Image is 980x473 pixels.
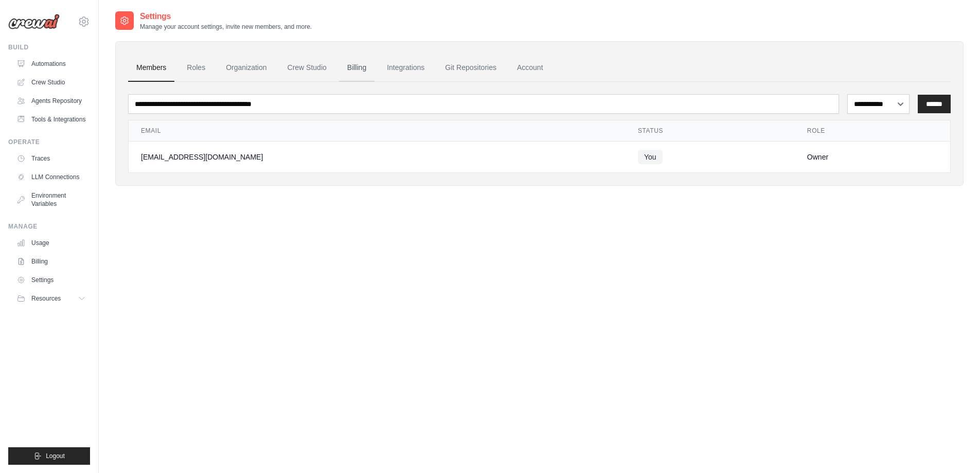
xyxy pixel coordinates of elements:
[12,272,90,288] a: Settings
[8,138,90,146] div: Operate
[12,235,90,251] a: Usage
[12,253,90,270] a: Billing
[339,54,375,82] a: Billing
[8,447,90,465] button: Logout
[141,152,613,162] div: [EMAIL_ADDRESS][DOMAIN_NAME]
[509,54,551,82] a: Account
[12,290,90,307] button: Resources
[140,10,312,23] h2: Settings
[12,187,90,212] a: Environment Variables
[179,54,213,82] a: Roles
[8,14,60,29] img: Logo
[12,56,90,72] a: Automations
[46,452,65,460] span: Logout
[12,74,90,91] a: Crew Studio
[12,169,90,185] a: LLM Connections
[218,54,275,82] a: Organization
[129,120,626,142] th: Email
[279,54,335,82] a: Crew Studio
[795,120,950,142] th: Role
[8,222,90,231] div: Manage
[12,150,90,167] a: Traces
[128,54,174,82] a: Members
[379,54,433,82] a: Integrations
[626,120,795,142] th: Status
[807,152,938,162] div: Owner
[638,150,663,164] span: You
[8,43,90,51] div: Build
[437,54,505,82] a: Git Repositories
[140,23,312,31] p: Manage your account settings, invite new members, and more.
[12,111,90,128] a: Tools & Integrations
[31,294,61,303] span: Resources
[12,93,90,109] a: Agents Repository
